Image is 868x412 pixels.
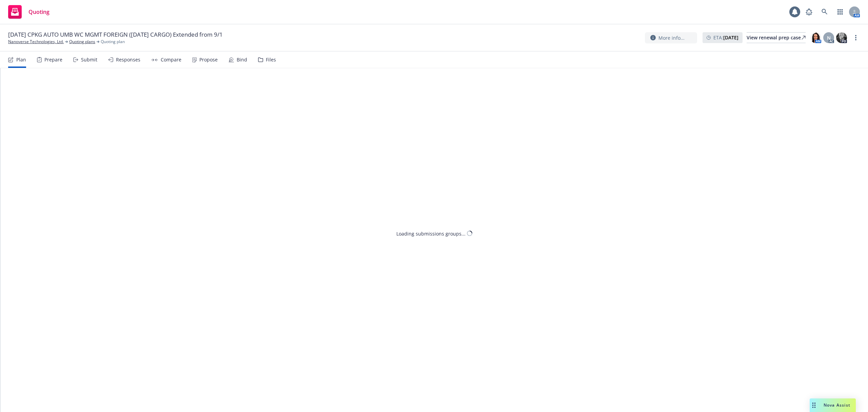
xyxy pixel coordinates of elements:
[833,5,847,19] a: Switch app
[8,31,223,39] span: [DATE] CPKG AUTO UMB WC MGMT FOREIGN ([DATE] CARGO) Extended from 9/1
[645,32,697,43] button: More info...
[237,57,247,62] div: Bind
[810,32,821,43] img: photo
[824,402,850,408] span: Nova Assist
[396,230,466,237] div: Loading submissions groups...
[723,34,738,41] strong: [DATE]
[747,32,806,43] a: View renewal prep case
[69,39,95,45] a: Quoting plans
[44,57,62,62] div: Prepare
[266,57,276,62] div: Files
[199,57,218,62] div: Propose
[836,32,847,43] img: photo
[5,2,52,21] a: Quoting
[810,398,856,412] button: Nova Assist
[81,57,97,62] div: Submit
[116,57,140,62] div: Responses
[852,34,860,42] a: more
[28,9,50,15] span: Quoting
[713,34,738,41] span: ETA :
[16,57,26,62] div: Plan
[827,34,831,41] span: N
[658,34,685,41] span: More info...
[802,5,816,19] a: Report a Bug
[161,57,181,62] div: Compare
[810,398,818,412] div: Drag to move
[101,39,125,45] span: Quoting plan
[8,39,64,45] a: Nanoverse Technologies, Ltd.
[818,5,831,19] a: Search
